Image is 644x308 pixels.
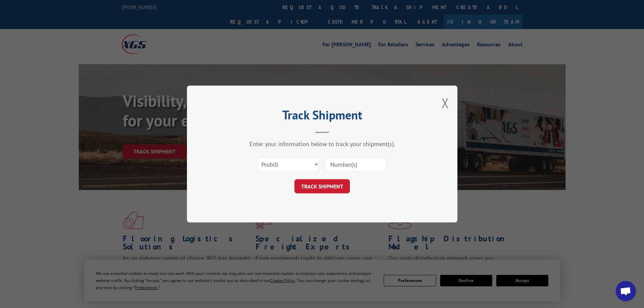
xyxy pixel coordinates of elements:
div: Open chat [616,281,636,301]
h2: Track Shipment [221,110,424,123]
div: Enter your information below to track your shipment(s). [221,140,424,148]
button: Close modal [442,94,449,112]
button: TRACK SHIPMENT [294,179,350,193]
input: Number(s) [325,157,387,171]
